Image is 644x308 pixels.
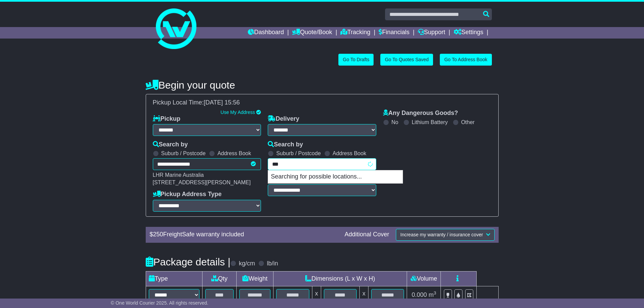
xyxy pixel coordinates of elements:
label: Other [461,119,475,125]
label: Pickup [153,115,181,123]
label: Lithium Battery [412,119,448,125]
label: Suburb / Postcode [161,150,206,157]
label: Search by [268,141,303,148]
span: 0.000 [412,291,427,298]
h4: Package details | [146,256,231,267]
p: Searching for possible locations... [268,170,403,183]
label: lb/in [267,260,278,267]
td: x [360,286,368,304]
a: Quote/Book [292,27,332,39]
span: © One World Courier 2025. All rights reserved. [111,300,209,306]
a: Go To Drafts [338,54,374,66]
span: Increase my warranty / insurance cover [400,232,483,237]
a: Settings [454,27,483,39]
div: Additional Cover [341,231,392,238]
td: Weight [237,271,273,286]
a: Support [418,27,445,39]
span: [DATE] 15:56 [204,99,240,106]
label: Pickup Address Type [153,191,222,198]
td: Qty [202,271,237,286]
h4: Begin your quote [146,79,499,91]
label: Any Dangerous Goods? [383,110,458,117]
label: Search by [153,141,188,148]
button: Increase my warranty / insurance cover [396,229,494,241]
a: Dashboard [248,27,284,39]
span: LHR Marine Australia [153,172,204,178]
a: Use My Address [220,110,255,115]
label: Address Book [217,150,251,157]
label: Address Book [333,150,366,157]
td: x [312,286,321,304]
a: Financials [379,27,409,39]
a: Go To Quotes Saved [380,54,433,66]
div: Pickup Local Time: [149,99,495,106]
span: [STREET_ADDRESS][PERSON_NAME] [153,180,251,185]
label: kg/cm [239,260,255,267]
td: Volume [407,271,441,286]
td: Dimensions (L x W x H) [273,271,407,286]
span: 250 [153,231,163,238]
sup: 3 [434,290,436,295]
a: Go To Address Book [440,54,492,66]
div: $ FreightSafe warranty included [146,231,341,238]
label: No [391,119,398,125]
td: Type [146,271,202,286]
a: Tracking [340,27,370,39]
label: Delivery [268,115,299,123]
span: m [429,291,436,298]
label: Suburb / Postcode [276,150,321,157]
